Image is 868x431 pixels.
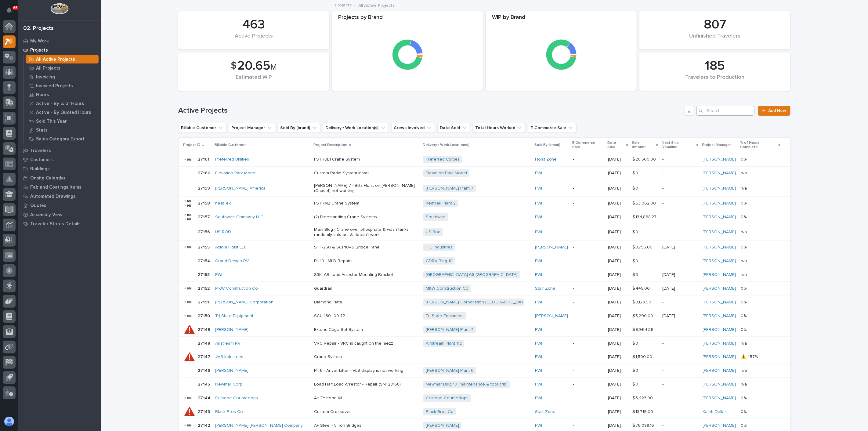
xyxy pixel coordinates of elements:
a: PWI [535,230,542,235]
p: 27156 [198,228,212,235]
button: Notifications [3,4,16,16]
p: [DATE] [608,396,627,401]
p: n/a [741,340,748,346]
a: Tri-State Equipment [426,313,464,319]
tr: 2715827158 heatTek FSTRM2 Crane SystemheatTek Plant 2 PWI -[DATE]$ 63,062.00$ 63,062.00 -[PERSON_... [179,197,790,210]
p: - [573,171,603,176]
a: heatTek Plant 2 [426,201,456,206]
a: Airstream Plant 112 [426,341,462,346]
a: [PERSON_NAME] [703,354,736,360]
p: 27158 [198,200,212,206]
p: Customers [30,157,54,163]
a: All Active Projects [24,55,101,63]
a: [PERSON_NAME] [426,423,459,428]
tr: 2715027150 Tri-State Equipment SCU-160-100-72Tri-State Equipment [PERSON_NAME] -[DATE]$ 5,290.00$... [179,309,790,323]
p: - [662,157,698,162]
p: $ 0 [632,271,639,277]
p: - [662,171,698,176]
a: Newmar Corp [215,382,243,387]
div: Notifications65 [8,7,16,17]
p: - [662,409,698,415]
a: Add New [758,106,790,116]
a: Traveler Status Details [18,219,101,228]
a: PWI [215,272,222,277]
p: - [573,186,603,191]
p: Buildings [30,166,50,172]
button: E-Commerce Sale [528,123,577,133]
a: GDRV Bldg 10 [426,259,453,264]
a: [GEOGRAPHIC_DATA] 65 [GEOGRAPHIC_DATA] [426,272,518,277]
p: 0% [741,156,748,162]
p: - [662,354,698,360]
p: - [573,245,603,250]
p: n/a [741,169,748,176]
p: Custom Crossover [314,409,418,415]
p: [PERSON_NAME] 7 - Blitz Hoist on [PERSON_NAME] (Capset) not working [314,183,418,194]
p: n/a [741,381,748,387]
p: 27145 [198,381,212,387]
p: $ 0 [632,257,639,264]
p: Active - By % of Hours [36,101,84,107]
tr: 2715127151 [PERSON_NAME] Corporation Diamond Plate[PERSON_NAME] Corporation [GEOGRAPHIC_DATA] PWI... [179,295,790,309]
button: users-avatar [3,415,16,428]
a: MKW Construction Co [426,286,468,291]
p: Air Festoon Kit [314,396,418,401]
p: 27151 [198,299,211,305]
p: 0% [741,326,748,332]
p: - [662,396,698,401]
p: [DATE] [608,245,627,250]
button: Crews Involved [391,123,435,133]
p: - [423,354,530,360]
a: Travelers [18,146,101,155]
button: Sold By (brand) [278,123,320,133]
button: Billable Customer [179,123,226,133]
a: [PERSON_NAME] [703,286,736,291]
a: [PERSON_NAME] [703,215,736,220]
p: [DATE] [608,368,627,373]
a: Elevation Park Model [426,171,467,176]
p: $ 0 [632,228,639,235]
p: AF Steel - 5 Ton Bridges [314,423,418,428]
a: Tri-State Equipment [215,313,254,319]
p: 27157 [198,213,212,220]
tr: 2714727147 JM3 Industries Crane System-PWI -[DATE]$ 1,500.00$ 1,500.00 -[PERSON_NAME] ⚠️ 457%⚠️ 457% [179,350,790,364]
a: [PERSON_NAME] [703,186,736,191]
a: [PERSON_NAME] [703,396,736,401]
a: PWI [535,272,542,277]
p: [DATE] [608,409,627,415]
p: - [573,230,603,235]
a: Axiom Hoist LLC [215,245,247,250]
a: Preferred Utilities [215,157,249,162]
p: Travelers [30,148,51,154]
a: [PERSON_NAME] [703,313,736,319]
a: PWI [535,382,542,387]
tr: 2716027160 Elevation Park Model Custom Radio System InstallElevation Park Model PWI -[DATE]$ 0$ 0... [179,166,790,180]
p: Plt 6 - Anver Lifter - VLS display is not working [314,368,418,373]
tr: 2716127161 Preferred Utilities FSTRUL1 Crane SystemPreferred Utilities Hoist Zone -[DATE]$ 20,500... [179,153,790,166]
p: 0% [741,312,748,319]
p: $ 5,290.00 [632,312,654,319]
tr: 2715227152 MKW Construction Co GuardrailMKW Construction Co Stair Zone -[DATE]$ 445.00$ 445.00 [D... [179,282,790,295]
a: PWI [535,300,542,305]
img: Workspace Logo [50,3,68,14]
a: Hours [24,90,101,99]
a: PWI [535,327,542,332]
a: [PERSON_NAME] [535,245,568,250]
p: 27155 [198,244,211,250]
p: n/a [741,367,748,373]
a: Cristone Countertops [426,396,468,401]
a: Black Bros Co [426,409,454,415]
p: - [662,300,698,305]
p: [DATE] [662,313,698,319]
p: - [573,354,603,360]
p: 0% [741,408,748,415]
p: 27153 [198,271,211,277]
tr: 2714627146 [PERSON_NAME] Plt 6 - Anver Lifter - VLS display is not working[PERSON_NAME] Plant 6 P... [179,364,790,378]
input: Search [696,106,754,116]
p: - [662,423,698,428]
a: [PERSON_NAME] [703,272,736,277]
p: [DATE] [608,354,627,360]
p: Quotes [30,203,46,208]
p: 27142 [198,422,212,428]
a: Buildings [18,164,101,173]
